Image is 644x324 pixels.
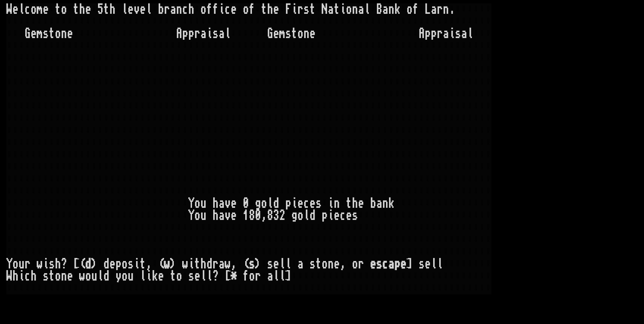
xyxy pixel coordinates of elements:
[49,258,55,270] div: s
[431,3,437,15] div: a
[310,28,316,40] div: e
[382,197,388,209] div: n
[61,28,67,40] div: n
[449,3,455,15] div: .
[419,28,425,40] div: A
[285,258,291,270] div: l
[206,28,213,40] div: i
[297,197,303,209] div: e
[352,209,358,222] div: s
[219,209,225,222] div: a
[376,258,382,270] div: s
[91,270,97,282] div: u
[164,3,170,15] div: r
[273,197,279,209] div: d
[291,3,297,15] div: i
[364,3,370,15] div: l
[322,209,328,222] div: p
[213,258,219,270] div: r
[449,28,455,40] div: i
[243,3,249,15] div: o
[182,28,188,40] div: p
[273,258,279,270] div: e
[43,28,49,40] div: s
[158,3,164,15] div: b
[61,258,67,270] div: ?
[297,258,303,270] div: a
[376,3,382,15] div: B
[176,3,182,15] div: n
[12,3,19,15] div: e
[291,28,297,40] div: t
[91,258,97,270] div: )
[61,3,67,15] div: o
[176,270,182,282] div: o
[134,258,140,270] div: i
[194,28,200,40] div: r
[382,258,388,270] div: c
[55,28,61,40] div: o
[273,3,279,15] div: e
[358,197,364,209] div: e
[334,258,340,270] div: e
[297,28,303,40] div: o
[25,258,31,270] div: r
[370,197,376,209] div: b
[97,3,103,15] div: 5
[116,270,122,282] div: y
[31,270,37,282] div: h
[455,28,461,40] div: s
[255,270,261,282] div: r
[267,3,273,15] div: h
[158,270,164,282] div: e
[249,258,255,270] div: s
[352,197,358,209] div: h
[376,197,382,209] div: a
[219,258,225,270] div: a
[37,258,43,270] div: w
[467,28,473,40] div: l
[328,3,334,15] div: a
[358,3,364,15] div: a
[267,197,273,209] div: l
[316,197,322,209] div: s
[37,28,43,40] div: m
[231,197,237,209] div: e
[425,28,431,40] div: p
[200,197,206,209] div: u
[225,209,231,222] div: v
[61,270,67,282] div: n
[340,3,346,15] div: i
[382,3,388,15] div: a
[25,28,31,40] div: G
[322,3,328,15] div: N
[340,209,346,222] div: c
[225,258,231,270] div: w
[310,209,316,222] div: d
[437,258,443,270] div: l
[182,3,188,15] div: c
[188,270,194,282] div: s
[164,258,170,270] div: w
[37,3,43,15] div: m
[188,258,194,270] div: i
[43,270,49,282] div: s
[394,3,400,15] div: k
[310,197,316,209] div: e
[261,3,267,15] div: t
[310,258,316,270] div: s
[55,3,61,15] div: t
[213,197,219,209] div: h
[407,3,413,15] div: o
[128,270,134,282] div: u
[85,3,91,15] div: e
[97,270,103,282] div: l
[103,270,109,282] div: d
[43,258,49,270] div: i
[273,209,279,222] div: 3
[370,258,376,270] div: e
[231,3,237,15] div: e
[358,258,364,270] div: r
[273,270,279,282] div: l
[394,258,400,270] div: p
